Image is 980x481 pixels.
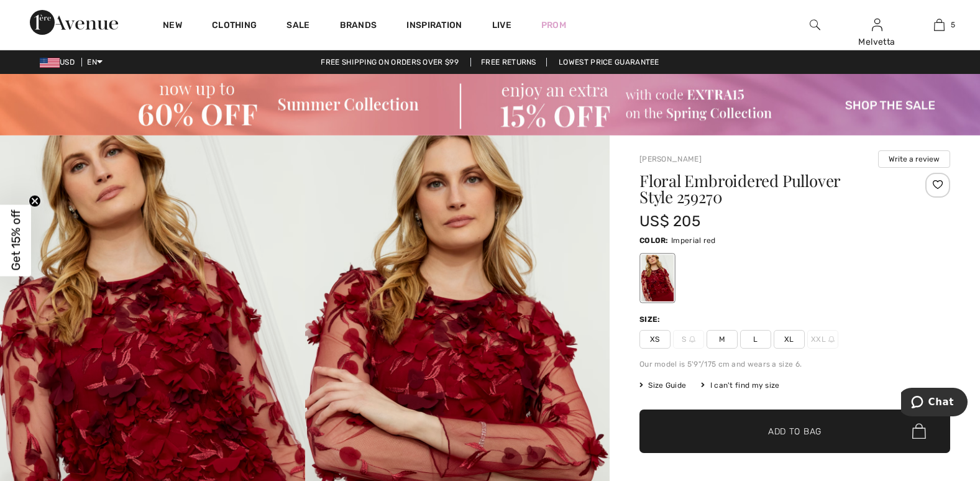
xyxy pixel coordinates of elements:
[639,155,702,163] a: [PERSON_NAME]
[639,410,950,453] button: Add to Bag
[9,210,23,271] span: Get 15% off
[30,10,118,35] img: 1ère Avenue
[701,380,779,391] div: I can't find my size
[311,58,469,66] a: Free shipping on orders over $99
[810,17,820,32] img: search the website
[689,336,695,342] img: ring-m.svg
[40,58,80,66] span: USD
[909,17,969,32] a: 5
[639,173,899,205] h1: Floral Embroidered Pullover Style 259270
[492,19,511,32] a: Live
[639,236,669,245] span: Color:
[212,20,257,33] a: Clothing
[872,17,882,32] img: My Info
[872,19,882,30] a: Sign In
[828,336,835,342] img: ring-m.svg
[549,58,669,66] a: Lowest Price Guarantee
[951,19,955,30] span: 5
[470,58,547,66] a: Free Returns
[768,424,822,437] span: Add to Bag
[740,330,771,349] span: L
[807,330,838,349] span: XXL
[40,58,60,68] img: US Dollar
[639,330,671,349] span: XS
[641,255,674,301] div: Imperial red
[87,58,103,66] span: EN
[707,330,738,349] span: M
[29,195,41,208] button: Close teaser
[878,150,950,168] button: Write a review
[901,388,968,419] iframe: Opens a widget where you can chat to one of our agents
[846,35,907,48] div: Melvetta
[639,213,700,230] span: US$ 205
[406,20,462,33] span: Inspiration
[286,20,309,33] a: Sale
[340,20,377,33] a: Brands
[673,330,704,349] span: S
[639,314,663,325] div: Size:
[774,330,805,349] span: XL
[671,236,716,245] span: Imperial red
[639,359,950,370] div: Our model is 5'9"/175 cm and wears a size 6.
[541,19,566,32] a: Prom
[639,380,686,391] span: Size Guide
[912,423,926,439] img: Bag.svg
[163,20,182,33] a: New
[934,17,945,32] img: My Bag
